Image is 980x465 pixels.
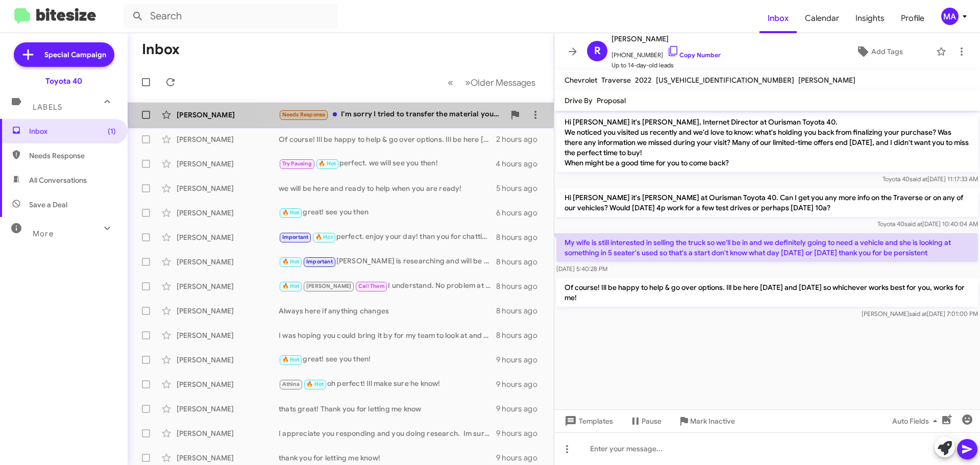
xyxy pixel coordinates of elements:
[471,77,535,88] span: Older Messages
[601,76,631,85] span: Traverse
[759,4,797,33] a: Inbox
[279,453,496,463] div: thank you for letting me know!
[306,381,324,387] span: 🔥 Hot
[33,229,54,238] span: More
[496,208,546,218] div: 6 hours ago
[279,109,505,120] div: I'm sorry I tried to transfer the material you sent me to my computer van you resend it to me dir...
[496,183,546,193] div: 5 hours ago
[177,110,279,120] div: [PERSON_NAME]
[459,72,542,93] button: Next
[556,265,607,273] span: [DATE] 5:40:28 PM
[667,51,721,59] a: Copy Number
[798,76,855,85] span: [PERSON_NAME]
[177,453,279,463] div: [PERSON_NAME]
[877,220,978,228] span: Toyota 40 [DATE] 10:40:04 AM
[177,208,279,218] div: [PERSON_NAME]
[318,160,336,167] span: 🔥 Hot
[496,306,546,316] div: 8 hours ago
[29,126,116,136] span: Inbox
[279,354,496,365] div: great! see you then!
[909,310,927,317] span: said at
[279,207,496,218] div: great! see you then
[884,412,949,430] button: Auto Fields
[279,134,496,144] div: Of course! Ill be happy to help & go over options. Ill be here [DATE] and [DATE] so whichever wor...
[177,306,279,316] div: [PERSON_NAME]
[611,33,721,45] span: [PERSON_NAME]
[670,412,743,430] button: Mark Inactive
[656,76,794,85] span: [US_VEHICLE_IDENTIFICATION_NUMBER]
[177,379,279,389] div: [PERSON_NAME]
[142,41,180,58] h1: Inbox
[177,232,279,242] div: [PERSON_NAME]
[910,175,927,183] span: said at
[177,428,279,438] div: [PERSON_NAME]
[556,233,978,262] p: My wife is still interested in selling the truck so we'll be in and we definitely going to need a...
[282,111,326,118] span: Needs Response
[279,378,496,390] div: oh perfect! Ill make sure he know!
[279,256,496,267] div: [PERSON_NAME] is researching and will be reaching out to you
[496,355,546,365] div: 9 hours ago
[282,209,300,216] span: 🔥 Hot
[177,330,279,340] div: [PERSON_NAME]
[862,310,978,317] span: [PERSON_NAME] [DATE] 7:01:00 PM
[556,278,978,307] p: Of course! Ill be happy to help & go over options. Ill be here [DATE] and [DATE] so whichever wor...
[442,72,542,93] nav: Page navigation example
[29,151,116,161] span: Needs Response
[562,412,613,430] span: Templates
[496,257,546,267] div: 8 hours ago
[941,8,959,25] div: MA
[496,159,546,169] div: 4 hours ago
[282,234,309,240] span: Important
[496,232,546,242] div: 8 hours ago
[358,283,385,289] span: Call Them
[871,42,903,61] span: Add Tags
[635,76,652,85] span: 2022
[611,60,721,70] span: Up to 14-day-old leads
[279,183,496,193] div: we will be here and ready to help when you are ready!
[279,330,496,340] div: I was hoping you could bring it by for my team to look at and give you a solid number
[177,159,279,169] div: [PERSON_NAME]
[826,42,931,61] button: Add Tags
[556,113,978,172] p: Hi [PERSON_NAME] it's [PERSON_NAME], Internet Director at Ourisman Toyota 40. We noticed you visi...
[177,404,279,414] div: [PERSON_NAME]
[29,175,87,185] span: All Conversations
[496,453,546,463] div: 9 hours ago
[496,281,546,291] div: 8 hours ago
[797,4,847,33] a: Calendar
[847,4,893,33] span: Insights
[306,258,333,265] span: Important
[556,188,978,217] p: Hi [PERSON_NAME] it's [PERSON_NAME] at Ourisman Toyota 40. Can I get you any more info on the Tra...
[315,234,333,240] span: 🔥 Hot
[282,283,300,289] span: 🔥 Hot
[690,412,735,430] span: Mark Inactive
[496,404,546,414] div: 9 hours ago
[565,96,593,105] span: Drive By
[933,8,969,25] button: MA
[554,412,621,430] button: Templates
[448,76,453,89] span: «
[279,428,496,438] div: I appreciate you responding and you doing research. Im surprised our number and your research has...
[33,103,62,112] span: Labels
[611,45,721,60] span: [PHONE_NUMBER]
[124,4,338,29] input: Search
[496,134,546,144] div: 2 hours ago
[621,412,670,430] button: Pause
[282,356,300,363] span: 🔥 Hot
[177,183,279,193] div: [PERSON_NAME]
[279,404,496,414] div: thats great! Thank you for letting me know
[893,4,933,33] a: Profile
[279,306,496,316] div: Always here if anything changes
[282,258,300,265] span: 🔥 Hot
[177,134,279,144] div: [PERSON_NAME]
[177,257,279,267] div: [PERSON_NAME]
[565,76,597,85] span: Chevrolet
[496,379,546,389] div: 9 hours ago
[177,281,279,291] div: [PERSON_NAME]
[597,96,626,105] span: Proposal
[44,50,106,60] span: Special Campaign
[496,330,546,340] div: 8 hours ago
[282,160,312,167] span: Try Pausing
[45,76,82,86] div: Toyota 40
